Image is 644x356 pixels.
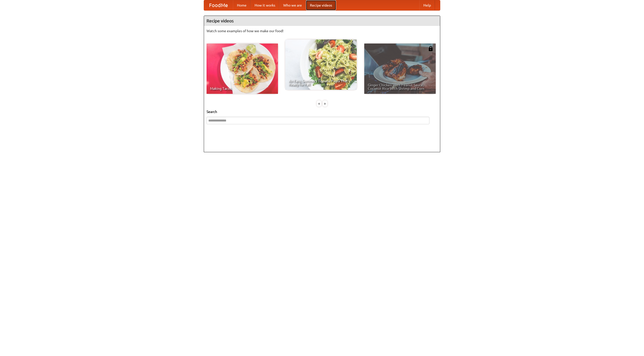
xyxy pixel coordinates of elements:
span: An Easy, Summery Tomato Pasta That's Ready for Fall [289,79,353,86]
h5: Search [207,109,437,114]
a: Help [419,0,435,10]
a: An Easy, Summery Tomato Pasta That's Ready for Fall [285,39,357,90]
span: Making Tacos [210,87,274,90]
div: « [317,100,321,107]
div: » [323,100,327,107]
p: Watch some examples of how we make our food! [207,28,437,33]
img: 483408.png [428,46,433,51]
a: How it works [251,0,279,10]
a: Who we are [279,0,306,10]
a: Recipe videos [306,0,336,10]
h4: Recipe videos [204,16,440,26]
a: FoodMe [204,0,233,10]
a: Home [233,0,251,10]
a: Making Tacos [207,44,278,94]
